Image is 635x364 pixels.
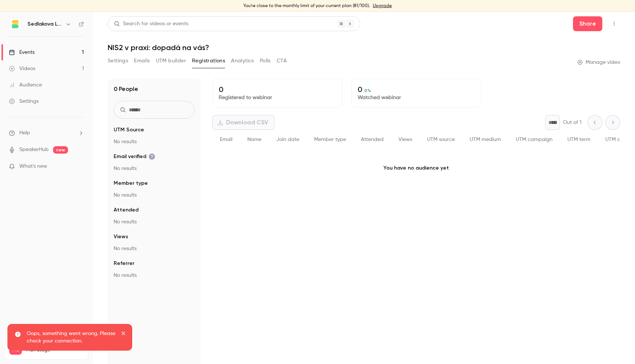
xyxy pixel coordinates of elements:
[231,55,254,67] button: Analytics
[114,233,128,240] span: Views
[398,137,412,142] span: Views
[220,137,232,142] span: Email
[192,55,225,67] button: Registrations
[470,137,501,142] span: UTM medium
[277,55,287,67] button: CTA
[219,85,336,94] p: 0
[114,20,188,28] div: Search for videos or events
[108,55,128,67] button: Settings
[516,137,553,142] span: UTM campaign
[114,191,195,199] p: No results
[114,245,195,252] p: No results
[219,94,336,101] p: Registered to webinar
[114,218,195,226] p: No results
[121,330,126,339] button: close
[9,49,35,56] div: Events
[19,146,49,154] a: SpeakerHub
[27,20,62,28] h6: Sedlakova Legal
[108,43,620,52] h1: NIS2 v praxi: dopadá na vás?
[114,180,148,187] span: Member type
[563,119,582,126] p: Out of 1
[260,55,271,67] button: Polls
[577,59,620,66] a: Manage video
[134,55,150,67] button: Emails
[53,146,68,154] span: new
[358,94,475,101] p: Watched webinar
[114,153,155,160] span: Email verified
[427,137,455,142] span: UTM source
[361,137,384,142] span: Attended
[156,55,186,67] button: UTM builder
[9,18,21,30] img: Sedlakova Legal
[114,165,195,172] p: No results
[114,272,195,279] p: No results
[9,98,39,105] div: Settings
[114,85,138,94] h1: 0 People
[364,88,371,93] span: 0 %
[212,150,620,187] p: You have no audience yet
[314,137,346,142] span: Member type
[19,163,47,170] span: What's new
[9,81,42,89] div: Audience
[358,85,475,94] p: 0
[247,137,261,142] span: Name
[276,137,299,142] span: Join date
[114,206,139,214] span: Attended
[19,129,30,137] span: Help
[114,126,144,134] span: UTM Source
[114,126,195,279] section: facet-groups
[9,129,84,137] li: help-dropdown-opener
[27,330,116,345] p: Oops, something went wrong. Please check your connection.
[567,137,590,142] span: UTM term
[114,138,195,145] p: No results
[573,16,602,31] button: Share
[373,3,392,9] a: Upgrade
[114,260,134,267] span: Referrer
[9,65,35,72] div: Videos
